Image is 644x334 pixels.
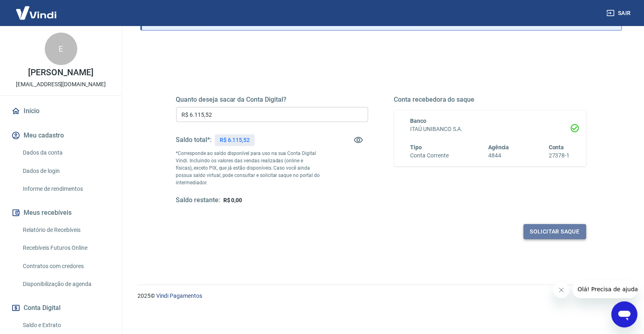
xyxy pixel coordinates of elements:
h6: Conta Corrente [410,151,449,160]
h5: Conta recebedora do saque [394,96,586,104]
p: *Corresponde ao saldo disponível para uso na sua Conta Digital Vindi. Incluindo os valores das ve... [176,150,320,186]
p: [PERSON_NAME] [28,68,93,77]
div: E [45,33,77,65]
span: Olá! Precisa de ajuda? [5,6,68,12]
button: Conta Digital [10,299,112,317]
iframe: Botão para abrir a janela de mensagens [611,301,637,327]
p: [EMAIL_ADDRESS][DOMAIN_NAME] [16,80,106,89]
h6: ITAÚ UNIBANCO S.A. [410,125,570,133]
button: Meu cadastro [10,127,112,144]
h6: 4844 [488,151,509,160]
h5: Saldo total*: [176,136,212,144]
a: Dados da conta [20,144,112,161]
p: 2025 © [138,292,624,300]
a: Disponibilização de agenda [20,276,112,293]
button: Sair [605,6,634,21]
iframe: Mensagem da empresa [573,280,637,298]
img: Vindi [10,0,63,25]
button: Solicitar saque [524,224,586,239]
a: Saldo e Extrato [20,317,112,334]
span: Agência [488,144,509,151]
a: Vindi Pagamentos [156,293,202,299]
a: Dados de login [20,163,112,179]
span: Banco [410,118,427,124]
button: Meus recebíveis [10,204,112,222]
span: Tipo [410,144,422,151]
span: Conta [549,144,564,151]
h6: 27378-1 [549,151,570,160]
a: Contratos com credores [20,258,112,275]
a: Início [10,102,112,120]
a: Informe de rendimentos [20,181,112,197]
a: Recebíveis Futuros Online [20,240,112,256]
h5: Saldo restante: [176,196,220,205]
iframe: Fechar mensagem [553,282,570,298]
p: R$ 6.115,52 [220,136,250,144]
span: R$ 0,00 [223,197,242,203]
h5: Quanto deseja sacar da Conta Digital? [176,96,368,104]
a: Relatório de Recebíveis [20,222,112,238]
